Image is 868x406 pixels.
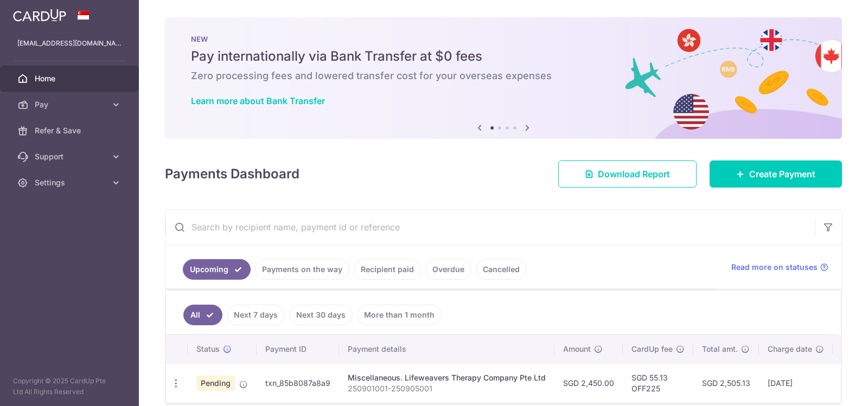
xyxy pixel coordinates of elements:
[255,259,349,280] a: Payments on the way
[554,363,623,403] td: SGD 2,450.00
[476,259,527,280] a: Cancelled
[165,17,842,139] img: Bank transfer banner
[165,164,299,184] h4: Payments Dashboard
[183,305,222,325] a: All
[768,344,812,355] span: Charge date
[425,259,471,280] a: Overdue
[759,363,833,403] td: [DATE]
[749,167,815,181] span: Create Payment
[623,363,693,403] td: SGD 55.13 OFF225
[339,335,554,363] th: Payment details
[354,259,421,280] a: Recipient paid
[165,210,815,244] input: Search by recipient name, payment id or reference
[731,262,828,273] a: Read more on statuses
[35,177,106,188] span: Settings
[257,363,339,403] td: txn_85b8087a8a9
[191,48,816,65] h5: Pay internationally via Bank Transfer at $0 fees
[357,305,442,325] a: More than 1 month
[191,95,325,106] a: Learn more about Bank Transfer
[289,305,353,325] a: Next 30 days
[35,99,106,110] span: Pay
[196,376,235,391] span: Pending
[598,167,670,181] span: Download Report
[558,160,697,188] a: Download Report
[348,372,546,383] div: Miscellaneous. Lifeweavers Therapy Company Pte Ltd
[693,363,759,403] td: SGD 2,505.13
[257,335,339,363] th: Payment ID
[13,9,66,22] img: CardUp
[35,151,106,162] span: Support
[731,262,818,273] span: Read more on statuses
[348,383,546,394] p: 250901001-250905001
[35,125,106,136] span: Refer & Save
[227,305,285,325] a: Next 7 days
[631,344,673,355] span: CardUp fee
[191,35,816,43] p: NEW
[17,38,122,49] p: [EMAIL_ADDRESS][DOMAIN_NAME]
[183,259,251,280] a: Upcoming
[196,344,220,355] span: Status
[191,69,816,82] h6: Zero processing fees and lowered transfer cost for your overseas expenses
[563,344,591,355] span: Amount
[710,160,842,188] a: Create Payment
[702,344,738,355] span: Total amt.
[35,73,106,84] span: Home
